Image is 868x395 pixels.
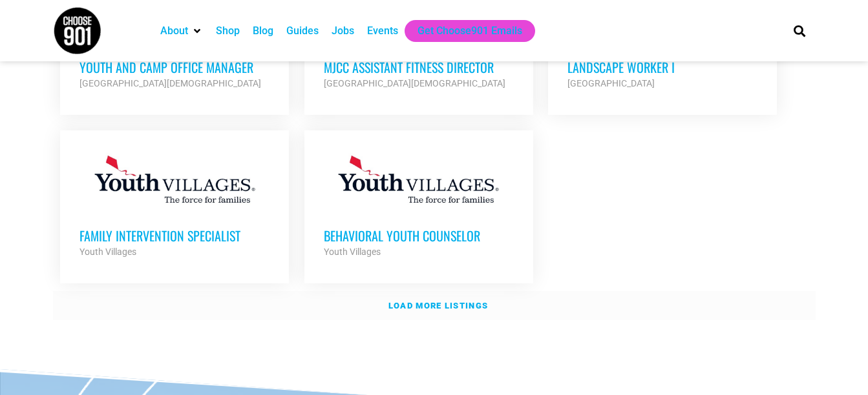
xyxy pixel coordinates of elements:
[216,23,240,39] a: Shop
[388,301,488,310] strong: Load more listings
[367,23,398,39] a: Events
[324,78,505,88] strong: [GEOGRAPHIC_DATA][DEMOGRAPHIC_DATA]
[324,247,381,257] strong: Youth Villages
[324,227,514,244] h3: Behavioral Youth Counselor
[60,130,289,279] a: Family Intervention Specialist Youth Villages
[53,291,816,321] a: Load more listings
[160,23,188,39] a: About
[154,20,209,42] div: About
[332,23,354,39] a: Jobs
[79,247,136,257] strong: Youth Villages
[79,59,270,76] h3: Youth and Camp Office Manager
[324,59,514,76] h3: MJCC Assistant Fitness Director
[79,227,270,244] h3: Family Intervention Specialist
[418,23,522,39] a: Get Choose901 Emails
[789,20,810,41] div: Search
[253,23,273,39] a: Blog
[79,78,261,88] strong: [GEOGRAPHIC_DATA][DEMOGRAPHIC_DATA]
[286,23,319,39] a: Guides
[154,20,772,42] nav: Main nav
[567,59,757,76] h3: Landscape Worker I
[304,130,533,279] a: Behavioral Youth Counselor Youth Villages
[567,78,655,88] strong: [GEOGRAPHIC_DATA]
